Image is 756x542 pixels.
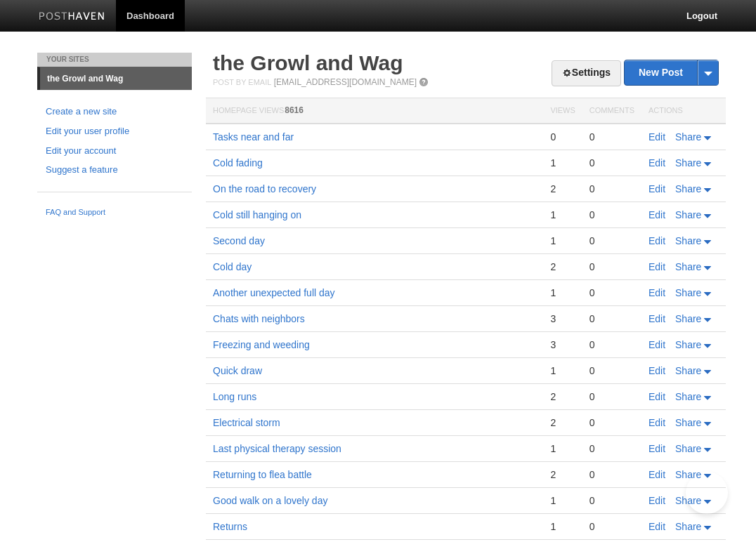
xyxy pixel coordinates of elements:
[550,234,575,247] div: 1
[550,312,575,325] div: 3
[589,286,634,299] div: 0
[550,442,575,455] div: 1
[675,209,701,220] span: Share
[46,163,183,178] a: Suggest a feature
[589,234,634,247] div: 0
[550,131,575,143] div: 0
[675,287,701,298] span: Share
[675,183,701,194] span: Share
[649,209,665,220] a: Edit
[675,365,701,376] span: Share
[649,131,665,143] a: Edit
[274,77,417,87] a: [EMAIL_ADDRESS][DOMAIN_NAME]
[649,495,665,506] a: Edit
[625,60,718,85] a: New Post
[589,416,634,429] div: 0
[213,78,271,86] span: Post by Email
[649,365,665,376] a: Edit
[675,131,701,143] span: Share
[589,312,634,325] div: 0
[589,183,634,195] div: 0
[213,521,247,532] a: Returns
[213,287,335,298] a: Another unexpected full day
[649,469,665,480] a: Edit
[675,313,701,324] span: Share
[675,417,701,428] span: Share
[589,442,634,455] div: 0
[649,235,665,246] a: Edit
[550,183,575,195] div: 2
[550,494,575,507] div: 1
[550,416,575,429] div: 2
[40,67,192,90] a: the Growl and Wag
[649,183,665,194] a: Edit
[37,53,192,67] li: Your Sites
[550,390,575,403] div: 2
[550,338,575,351] div: 3
[213,339,310,350] a: Freezing and weeding
[649,287,665,298] a: Edit
[213,209,301,220] a: Cold still hanging on
[675,339,701,350] span: Share
[641,98,726,124] th: Actions
[589,520,634,533] div: 0
[550,468,575,481] div: 2
[213,51,403,74] a: the Growl and Wag
[550,520,575,533] div: 1
[213,183,316,194] a: On the road to recovery
[550,286,575,299] div: 1
[675,235,701,246] span: Share
[675,443,701,454] span: Share
[649,261,665,272] a: Edit
[589,364,634,377] div: 0
[213,495,327,506] a: Good walk on a lovely day
[649,417,665,428] a: Edit
[675,261,701,272] span: Share
[213,469,312,480] a: Returning to flea battle
[649,521,665,532] a: Edit
[550,157,575,169] div: 1
[589,131,634,143] div: 0
[675,495,701,506] span: Share
[213,365,262,376] a: Quick draw
[285,105,304,115] span: 8616
[550,260,575,273] div: 2
[649,313,665,324] a: Edit
[589,260,634,273] div: 0
[206,98,543,124] th: Homepage Views
[582,98,641,124] th: Comments
[550,209,575,221] div: 1
[589,338,634,351] div: 0
[213,417,280,428] a: Electrical storm
[213,235,265,246] a: Second day
[649,157,665,168] a: Edit
[46,206,183,219] a: FAQ and Support
[686,472,728,514] iframe: Help Scout Beacon - Open
[649,391,665,402] a: Edit
[39,12,105,22] img: Posthaven-bar
[213,391,256,402] a: Long runs
[589,209,634,221] div: 0
[589,494,634,507] div: 0
[589,157,634,169] div: 0
[550,364,575,377] div: 1
[213,261,252,272] a: Cold day
[46,144,183,159] a: Edit your account
[675,157,701,168] span: Share
[213,443,341,454] a: Last physical therapy session
[589,390,634,403] div: 0
[46,124,183,139] a: Edit your user profile
[675,521,701,532] span: Share
[46,105,183,119] a: Create a new site
[649,443,665,454] a: Edit
[213,157,263,168] a: Cold fading
[552,60,621,86] a: Settings
[213,131,294,143] a: Tasks near and far
[213,313,305,324] a: Chats with neighbors
[649,339,665,350] a: Edit
[675,391,701,402] span: Share
[675,469,701,480] span: Share
[589,468,634,481] div: 0
[543,98,582,124] th: Views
